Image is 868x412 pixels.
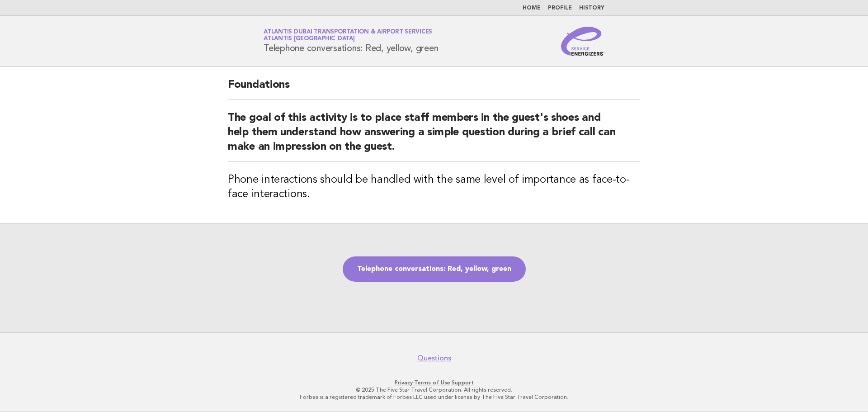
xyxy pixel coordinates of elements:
[264,29,438,53] h1: Telephone conversations: Red, yellow, green
[579,5,604,11] a: History
[417,354,451,363] a: Questions
[264,36,355,42] span: Atlantis [GEOGRAPHIC_DATA]
[395,379,413,386] a: Privacy
[343,256,526,282] a: Telephone conversations: Red, yellow, green
[228,111,640,162] h2: The goal of this activity is to place staff members in the guest's shoes and help them understand...
[157,393,711,401] p: Forbes is a registered trademark of Forbes LLC used under license by The Five Star Travel Corpora...
[228,78,640,100] h2: Foundations
[414,379,450,386] a: Terms of Use
[264,29,432,42] a: Atlantis Dubai Transportation & Airport ServicesAtlantis [GEOGRAPHIC_DATA]
[157,379,711,386] p: · ·
[452,379,474,386] a: Support
[548,5,572,11] a: Profile
[157,386,711,393] p: © 2025 The Five Star Travel Corporation. All rights reserved.
[561,27,604,56] img: Service Energizers
[523,5,541,11] a: Home
[228,173,640,202] h3: Phone interactions should be handled with the same level of importance as face-to-face interactions.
